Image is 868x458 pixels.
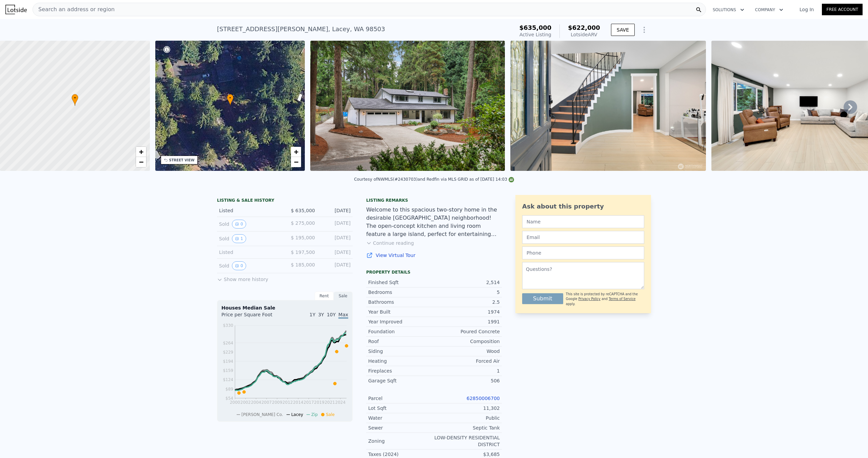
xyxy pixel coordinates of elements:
span: Zip [311,412,318,417]
img: Lotside [5,5,27,14]
div: Forced Air [434,358,500,364]
tspan: 2002 [240,400,251,405]
button: View historical data [232,261,246,270]
tspan: 2019 [314,400,324,405]
div: 5 [434,289,500,296]
div: Finished Sqft [368,279,434,286]
div: Septic Tank [434,424,500,431]
div: Zoning [368,438,434,444]
button: Continue reading [366,240,414,246]
div: Bathrooms [368,299,434,305]
button: Company [750,4,789,16]
div: • [72,94,78,106]
a: Free Account [822,4,863,15]
a: 62850006700 [467,396,500,401]
div: 1974 [434,308,500,315]
span: Sale [326,412,335,417]
div: Sold [219,261,279,270]
button: Submit [522,293,563,304]
div: Sewer [368,424,434,431]
div: Sold [219,234,279,243]
span: Lacey [291,412,303,417]
span: [PERSON_NAME] Co. [241,412,283,417]
div: [DATE] [320,207,351,214]
span: Active Listing [519,32,551,37]
button: Show more history [217,273,268,283]
div: Water [368,415,434,421]
div: Taxes (2024) [368,451,434,458]
button: View historical data [232,234,246,243]
tspan: $54 [225,396,233,401]
div: [DATE] [320,220,351,228]
div: 11,302 [434,405,500,412]
div: Year Improved [368,318,434,325]
span: − [294,158,298,166]
div: Listed [219,249,279,256]
tspan: $264 [223,341,233,345]
input: Phone [522,246,644,259]
input: Email [522,231,644,244]
div: This site is protected by reCAPTCHA and the Google and apply. [566,292,644,306]
div: Wood [434,348,500,355]
div: 1991 [434,318,500,325]
div: Listed [219,207,279,214]
span: $ 275,000 [291,220,315,226]
div: Sold [219,220,279,228]
div: Bedrooms [368,289,434,296]
div: 2,514 [434,279,500,286]
div: $3,685 [434,451,500,458]
img: Sale: 169641157 Parcel: 97045087 [510,41,706,171]
tspan: 2009 [272,400,282,405]
div: Listing remarks [366,198,502,203]
div: Ask about this property [522,202,644,211]
span: $ 197,500 [291,250,315,255]
a: Privacy Policy [578,297,600,301]
span: 3Y [318,312,324,317]
span: + [294,147,298,156]
span: Search an address or region [33,5,115,14]
span: $ 185,000 [291,262,315,267]
div: Poured Concrete [434,328,500,335]
span: • [227,95,234,101]
tspan: 2004 [251,400,261,405]
div: [DATE] [320,234,351,243]
span: 10Y [327,312,336,317]
div: Year Built [368,308,434,315]
tspan: 2017 [303,400,314,405]
div: Siding [368,348,434,355]
tspan: $229 [223,350,233,355]
a: View Virtual Tour [366,252,502,259]
div: LISTING & SALE HISTORY [217,198,353,204]
div: Public [434,415,500,421]
tspan: $89 [225,387,233,392]
div: Fireplaces [368,367,434,374]
tspan: $330 [223,323,233,328]
input: Name [522,215,644,228]
div: • [227,94,234,106]
a: Zoom in [291,147,301,157]
div: Houses Median Sale [221,304,348,311]
a: Zoom out [291,157,301,167]
tspan: $194 [223,359,233,364]
div: Garage Sqft [368,377,434,384]
button: Solutions [707,4,750,16]
tspan: 2021 [324,400,335,405]
div: LOW-DENSITY RESIDENTIAL DISTRICT [434,434,500,448]
span: $622,000 [568,24,600,31]
span: − [139,158,143,166]
span: $635,000 [519,24,552,31]
div: [STREET_ADDRESS][PERSON_NAME] , Lacey , WA 98503 [217,24,385,34]
div: Lot Sqft [368,405,434,412]
div: Parcel [368,395,434,402]
div: 1 [434,367,500,374]
span: + [139,147,143,156]
div: Price per Square Foot [221,311,285,322]
div: Welcome to this spacious two-story home in the desirable [GEOGRAPHIC_DATA] neighborhood! The open... [366,206,502,238]
img: NWMLS Logo [509,177,514,182]
span: • [72,95,78,101]
div: 2.5 [434,299,500,305]
div: Rent [315,292,334,300]
div: Roof [368,338,434,345]
div: Composition [434,338,500,345]
div: Heating [368,358,434,364]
